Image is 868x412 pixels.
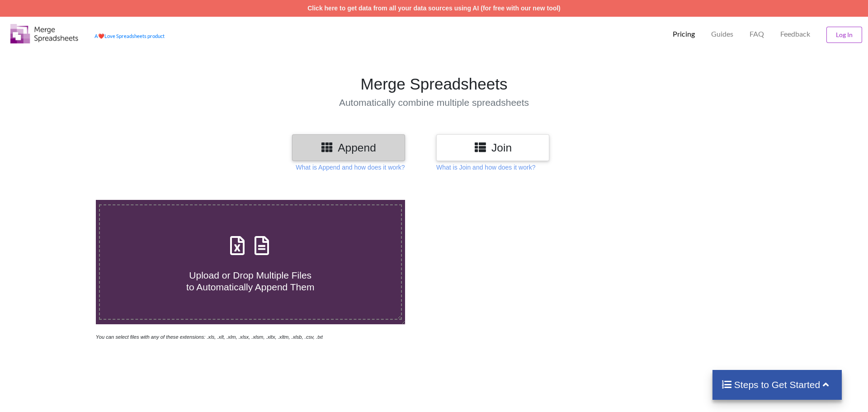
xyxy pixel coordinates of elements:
h3: Join [443,141,542,154]
p: FAQ [750,29,764,39]
h3: Append [299,141,398,154]
a: AheartLove Spreadsheets product [94,33,165,39]
a: Click here to get data from all your data sources using AI (for free with our new tool) [307,5,561,12]
button: Log In [826,27,862,43]
p: What is Join and how does it work? [436,163,535,172]
span: heart [98,33,104,39]
h4: Steps to Get Started [722,379,833,390]
p: Guides [711,29,733,39]
p: Pricing [673,29,695,39]
span: Upload or Drop Multiple Files to Automatically Append Them [186,270,314,292]
i: You can select files with any of these extensions: .xls, .xlt, .xlm, .xlsx, .xlsm, .xltx, .xltm, ... [96,334,323,340]
p: What is Append and how does it work? [296,163,405,172]
span: Feedback [780,30,810,38]
img: Logo.png [10,24,78,43]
